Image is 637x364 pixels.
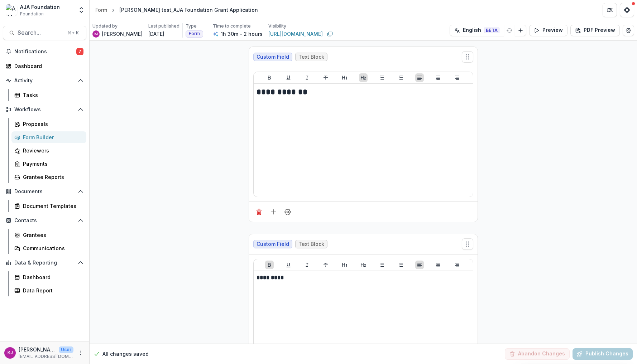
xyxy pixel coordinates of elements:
[505,348,570,360] button: Abandon Changes
[148,30,164,38] p: [DATE]
[11,145,86,156] a: Reviewers
[66,29,80,37] div: ⌘ + K
[257,54,289,60] span: Custom Field
[14,107,75,113] span: Workflows
[303,73,311,82] button: Italicize
[14,260,75,266] span: Data & Reporting
[95,6,107,14] div: Form
[23,202,81,210] div: Document Templates
[11,89,86,101] a: Tasks
[573,348,633,360] button: Publish Changes
[8,350,13,355] div: Karen Jarrett
[397,73,405,82] button: Ordered List
[221,30,263,38] p: 1h 30m - 2 hours
[340,261,349,269] button: Heading 1
[18,29,63,36] span: Search...
[340,73,349,82] button: Heading 1
[397,261,405,269] button: Ordered List
[11,242,86,254] a: Communications
[515,25,526,36] button: Add Language
[14,49,76,55] span: Notifications
[23,231,81,239] div: Grantees
[3,60,86,72] a: Dashboard
[434,261,442,269] button: Align Center
[450,25,504,36] button: English BETA
[265,261,274,269] button: Bold
[265,73,274,82] button: Bold
[11,285,86,296] a: Data Report
[3,257,86,268] button: Open Data & Reporting
[284,73,293,82] button: Underline
[3,46,86,57] button: Notifications7
[23,160,81,168] div: Payments
[453,261,461,269] button: Align Right
[3,26,86,40] button: Search...
[378,73,386,82] button: Bullet List
[23,244,81,252] div: Communications
[14,218,75,224] span: Contacts
[11,158,86,170] a: Payments
[257,241,289,247] span: Custom Field
[359,73,368,82] button: Heading 2
[59,346,73,353] p: User
[76,3,86,17] button: Open entity switcher
[504,25,515,36] button: Refresh Translation
[20,3,60,11] div: AJA Foundation
[284,261,293,269] button: Underline
[321,73,330,82] button: Strike
[19,346,56,353] p: [PERSON_NAME]
[620,3,634,17] button: Get Help
[23,287,81,294] div: Data Report
[213,23,251,29] p: Time to complete
[415,261,424,269] button: Align Left
[321,261,330,269] button: Strike
[11,271,86,283] a: Dashboard
[11,200,86,212] a: Document Templates
[23,147,81,154] div: Reviewers
[92,23,118,29] p: Updated by
[453,73,461,82] button: Align Right
[119,6,258,14] div: [PERSON_NAME] test_AJA Foundation Grant Application
[462,51,473,63] button: Move field
[102,350,149,358] p: All changes saved
[189,31,200,36] span: Form
[102,30,143,38] p: [PERSON_NAME]
[148,23,179,29] p: Last published
[253,206,265,218] button: Delete field
[14,189,75,195] span: Documents
[186,23,197,29] p: Type
[326,30,334,38] button: Copy link
[434,73,442,82] button: Align Center
[3,75,86,86] button: Open Activity
[6,4,17,16] img: AJA Foundation
[23,173,81,181] div: Grantee Reports
[623,25,634,36] button: Edit Form Settings
[529,25,567,36] button: Preview
[462,238,473,250] button: Move field
[603,3,617,17] button: Partners
[3,215,86,226] button: Open Contacts
[23,120,81,128] div: Proposals
[14,78,75,84] span: Activity
[415,73,424,82] button: Align Left
[268,23,286,29] p: Visibility
[92,5,261,15] nav: breadcrumb
[94,33,98,35] div: Karen Jarrett
[23,91,81,99] div: Tasks
[76,48,83,55] span: 7
[298,241,324,247] span: Text Block
[76,349,85,357] button: More
[378,261,386,269] button: Bullet List
[3,186,86,197] button: Open Documents
[303,261,311,269] button: Italicize
[20,11,44,17] span: Foundation
[23,134,81,141] div: Form Builder
[11,118,86,130] a: Proposals
[11,171,86,183] a: Grantee Reports
[282,206,293,218] button: Field Settings
[268,30,323,38] a: [URL][DOMAIN_NAME]
[19,353,73,360] p: [EMAIL_ADDRESS][DOMAIN_NAME]
[92,5,110,15] a: Form
[11,131,86,143] a: Form Builder
[268,206,279,218] button: Add field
